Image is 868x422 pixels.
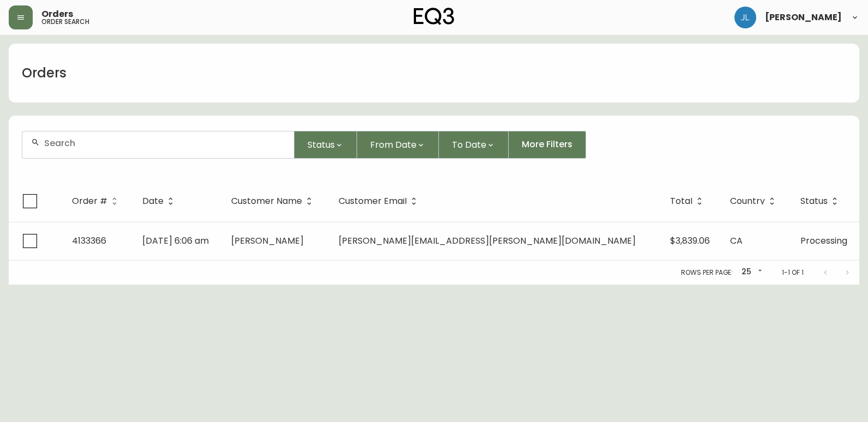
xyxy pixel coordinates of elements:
[730,234,743,247] span: CA
[681,268,733,278] p: Rows per page:
[765,13,842,22] span: [PERSON_NAME]
[231,198,302,204] span: Customer Name
[72,196,122,206] span: Order #
[370,138,417,152] span: From Date
[142,234,209,247] span: [DATE] 6:06 am
[800,234,847,247] span: Processing
[22,64,67,82] h1: Orders
[339,196,421,206] span: Customer Email
[670,198,692,204] span: Total
[72,198,107,204] span: Order #
[522,138,572,150] span: More Filters
[439,131,509,159] button: To Date
[509,131,586,159] button: More Filters
[231,196,316,206] span: Customer Name
[782,268,804,278] p: 1-1 of 1
[730,196,779,206] span: Country
[142,198,164,204] span: Date
[414,8,454,25] img: logo
[357,131,439,159] button: From Date
[734,7,756,28] img: 1c9c23e2a847dab86f8017579b61559c
[44,138,285,148] input: Search
[452,138,486,152] span: To Date
[800,196,842,206] span: Status
[737,263,764,281] div: 25
[308,138,335,152] span: Status
[142,196,178,206] span: Date
[231,234,304,247] span: [PERSON_NAME]
[670,196,707,206] span: Total
[800,198,828,204] span: Status
[72,234,106,247] span: 4133366
[41,10,73,19] span: Orders
[339,234,636,247] span: [PERSON_NAME][EMAIL_ADDRESS][PERSON_NAME][DOMAIN_NAME]
[670,234,710,247] span: $3,839.06
[339,198,407,204] span: Customer Email
[294,131,357,159] button: Status
[730,198,765,204] span: Country
[41,19,89,25] h5: order search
